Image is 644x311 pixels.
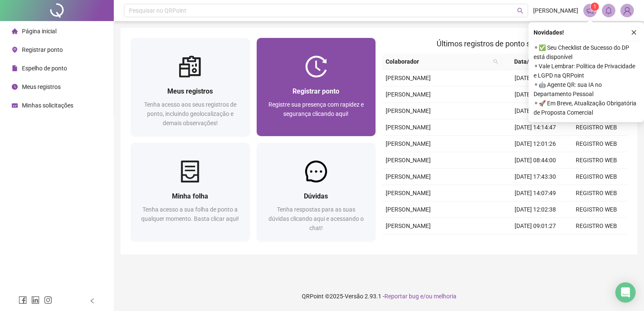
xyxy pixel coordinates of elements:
span: bell [605,7,612,14]
span: Novidades ! [534,28,564,37]
span: [PERSON_NAME] [386,157,431,164]
td: [DATE] 12:02:38 [505,201,566,218]
span: Registrar ponto [22,46,63,53]
td: [DATE] 17:41:14 [505,234,566,251]
a: Minha folhaTenha acesso a sua folha de ponto a qualquer momento. Basta clicar aqui! [131,143,250,241]
footer: QRPoint © 2025 - 2.93.1 - [114,282,644,311]
td: [DATE] 12:01:26 [505,136,566,152]
span: [PERSON_NAME] [386,190,431,196]
span: facebook [19,296,27,304]
span: instagram [44,296,52,304]
span: linkedin [31,296,40,304]
span: notification [586,7,594,14]
sup: 1 [590,3,599,11]
td: REGISTRO WEB [566,185,627,201]
span: close [631,29,637,35]
a: Meus registrosTenha acesso aos seus registros de ponto, incluindo geolocalização e demais observa... [131,38,250,136]
span: Tenha acesso aos seus registros de ponto, incluindo geolocalização e demais observações! [144,101,236,126]
span: environment [12,47,18,53]
span: [PERSON_NAME] [386,140,431,147]
span: Meus registros [22,83,61,90]
span: [PERSON_NAME] [386,173,431,180]
span: 1 [593,4,596,10]
span: [PERSON_NAME] [386,124,431,131]
td: [DATE] 17:43:30 [505,169,566,185]
span: Registrar ponto [292,87,339,95]
td: REGISTRO WEB [566,169,627,185]
span: [PERSON_NAME] [386,223,431,229]
span: ⚬ ✅ Seu Checklist de Sucesso do DP está disponível [534,43,639,62]
span: Minhas solicitações [22,102,73,109]
td: REGISTRO WEB [566,234,627,251]
span: Colaborador [386,57,490,66]
span: ⚬ Vale Lembrar: Política de Privacidade e LGPD na QRPoint [534,62,639,80]
span: file [12,65,18,71]
span: search [517,8,523,14]
span: [PERSON_NAME] [533,6,578,15]
td: [DATE] 08:44:00 [505,152,566,169]
td: [DATE] 08:52:47 [505,86,566,103]
th: Data/Hora [502,54,561,70]
td: REGISTRO WEB [566,152,627,169]
span: ⚬ 🚀 Em Breve, Atualização Obrigatória de Proposta Comercial [534,99,639,117]
span: ⚬ 🤖 Agente QR: sua IA no Departamento Pessoal [534,80,639,99]
td: REGISTRO WEB [566,201,627,218]
span: home [12,28,18,34]
a: Registrar pontoRegistre sua presença com rapidez e segurança clicando aqui! [257,38,376,136]
span: Espelho de ponto [22,65,67,72]
span: [PERSON_NAME] [386,206,431,213]
span: Meus registros [167,87,213,95]
span: Tenha respostas para as suas dúvidas clicando aqui e acessando o chat! [268,206,364,231]
td: [DATE] 14:07:49 [505,185,566,201]
span: [PERSON_NAME] [386,75,431,81]
span: Dúvidas [304,192,328,200]
span: Data/Hora [505,57,551,66]
td: [DATE] 14:14:47 [505,119,566,136]
span: search [491,55,500,68]
span: clock-circle [12,84,18,90]
td: REGISTRO WEB [566,119,627,136]
span: search [493,59,498,64]
span: [PERSON_NAME] [386,91,431,98]
span: Reportar bug e/ou melhoria [384,293,456,300]
td: [DATE] 12:06:22 [505,70,566,86]
img: 87183 [621,4,633,17]
span: Últimos registros de ponto sincronizados [437,39,573,48]
td: [DATE] 17:44:18 [505,103,566,119]
span: Registre sua presença com rapidez e segurança clicando aqui! [268,101,364,117]
span: Minha folha [172,192,208,200]
span: Tenha acesso a sua folha de ponto a qualquer momento. Basta clicar aqui! [141,206,239,222]
td: REGISTRO WEB [566,136,627,152]
span: left [89,298,95,304]
span: Página inicial [22,28,56,35]
span: Versão [345,293,363,300]
a: DúvidasTenha respostas para as suas dúvidas clicando aqui e acessando o chat! [257,143,376,241]
div: Open Intercom Messenger [615,282,636,303]
td: [DATE] 09:01:27 [505,218,566,234]
span: [PERSON_NAME] [386,107,431,114]
td: REGISTRO WEB [566,218,627,234]
span: schedule [12,102,18,108]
